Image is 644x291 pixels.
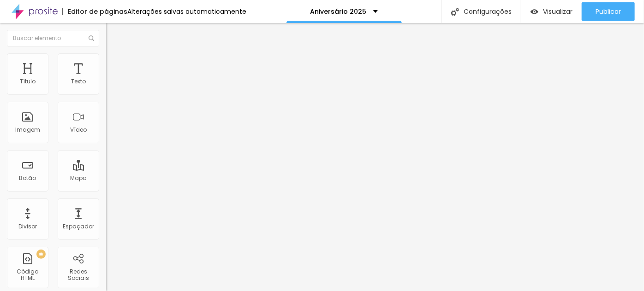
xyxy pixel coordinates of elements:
div: Mapa [70,175,87,181]
p: Aniversário 2025 [310,8,366,15]
img: Icone [89,35,94,41]
button: Publicar [582,2,635,21]
div: Espaçador [63,223,94,230]
div: Vídeo [70,127,87,133]
div: Redes Sociais [60,268,96,282]
div: Texto [71,78,86,85]
div: Editor de páginas [62,8,127,15]
div: Botão [19,175,36,181]
div: Alterações salvas automaticamente [127,8,246,15]
div: Imagem [15,127,40,133]
span: Publicar [596,8,621,15]
div: Título [20,78,36,85]
div: Divisor [18,223,37,230]
div: Código HTML [9,268,46,282]
input: Buscar elemento [7,30,99,47]
img: Icone [451,8,459,16]
iframe: Editor [106,23,644,291]
button: Visualizar [521,2,582,21]
img: view-1.svg [531,8,538,16]
span: Visualizar [543,8,572,15]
